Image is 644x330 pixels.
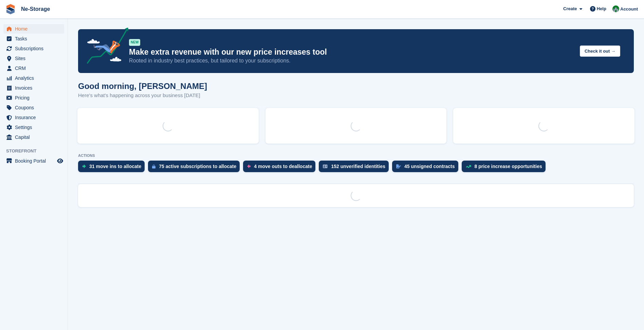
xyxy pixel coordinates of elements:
span: Settings [15,123,56,132]
div: 152 unverified identities [331,164,385,169]
span: Subscriptions [15,44,56,53]
span: Home [15,24,56,34]
a: menu [3,83,64,93]
a: menu [3,73,64,83]
a: menu [3,103,64,112]
a: 75 active subscriptions to allocate [148,161,243,176]
img: price-adjustments-announcement-icon-8257ccfd72463d97f412b2fc003d46551f7dbcb40ab6d574587a9cd5c0d94... [81,27,129,66]
h1: Good morning, [PERSON_NAME] [78,81,207,91]
img: move_outs_to_deallocate_icon-f764333ba52eb49d3ac5e1228854f67142a1ed5810a6f6cc68b1a99e826820c5.svg [247,164,251,168]
span: Capital [15,132,56,142]
a: menu [3,113,64,122]
img: Charlotte Nesbitt [612,5,619,12]
p: ACTIONS [78,153,634,158]
span: Storefront [6,148,68,154]
a: menu [3,123,64,132]
span: CRM [15,63,56,73]
a: menu [3,63,64,73]
span: Booking Portal [15,156,56,166]
div: 75 active subscriptions to allocate [159,164,236,169]
a: menu [3,34,64,43]
a: 31 move ins to allocate [78,161,148,176]
img: move_ins_to_allocate_icon-fdf77a2bb77ea45bf5b3d319d69a93e2d87916cf1d5bf7949dd705db3b84f3ca.svg [82,164,86,168]
a: Ne-Storage [18,3,53,15]
span: Account [620,6,638,13]
img: verify_identity-adf6edd0f0f0b5bbfe63781bf79b02c33cf7c696d77639b501bdc392416b5a36.svg [323,164,328,168]
span: Pricing [15,93,56,103]
a: 45 unsigned contracts [392,161,462,176]
img: contract_signature_icon-13c848040528278c33f63329250d36e43548de30e8caae1d1a13099fd9432cc5.svg [396,164,401,168]
span: Analytics [15,73,56,83]
span: Create [563,5,577,12]
span: Tasks [15,34,56,43]
a: 152 unverified identities [319,161,392,176]
div: 4 move outs to deallocate [254,164,312,169]
img: stora-icon-8386f47178a22dfd0bd8f6a31ec36ba5ce8667c1dd55bd0f319d3a0aa187defe.svg [5,4,16,14]
p: Make extra revenue with our new price increases tool [129,47,574,57]
a: 4 move outs to deallocate [243,161,319,176]
button: Check it out → [580,45,620,57]
p: Here's what's happening across your business [DATE] [78,92,207,99]
div: 45 unsigned contracts [404,164,455,169]
div: 31 move ins to allocate [89,164,141,169]
a: menu [3,132,64,142]
div: NEW [129,39,140,46]
span: Sites [15,54,56,63]
a: menu [3,93,64,103]
span: Insurance [15,113,56,122]
span: Help [597,5,606,12]
a: menu [3,54,64,63]
a: menu [3,44,64,53]
span: Invoices [15,83,56,93]
img: active_subscription_to_allocate_icon-d502201f5373d7db506a760aba3b589e785aa758c864c3986d89f69b8ff3... [152,164,155,169]
a: menu [3,156,64,166]
img: price_increase_opportunities-93ffe204e8149a01c8c9dc8f82e8f89637d9d84a8eef4429ea346261dce0b2c0.svg [466,165,471,168]
a: Preview store [56,157,64,165]
div: 8 price increase opportunities [475,164,542,169]
a: 8 price increase opportunities [462,161,549,176]
a: menu [3,24,64,34]
span: Coupons [15,103,56,112]
p: Rooted in industry best practices, but tailored to your subscriptions. [129,57,574,65]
